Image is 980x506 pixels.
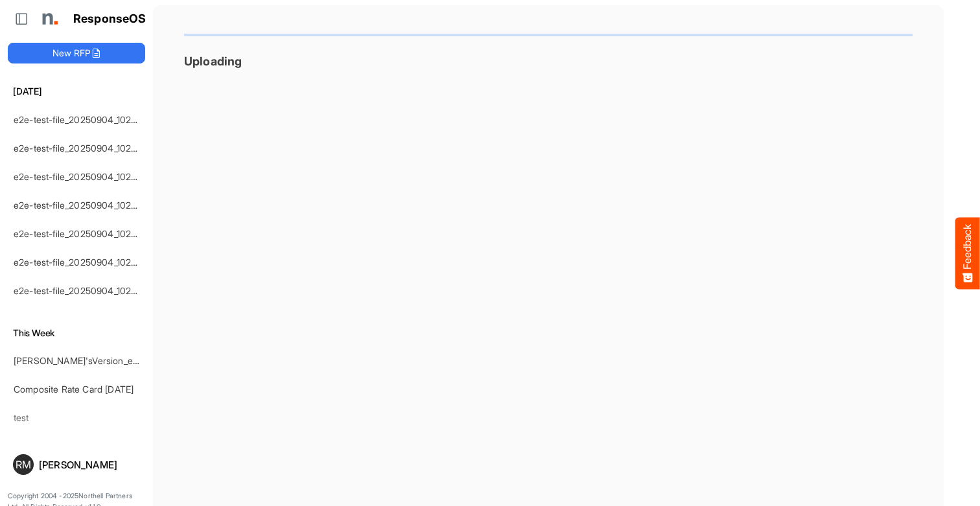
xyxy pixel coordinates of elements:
[14,228,147,239] a: e2e-test-file_20250904_102706
[8,326,145,340] h6: This Week
[39,460,140,470] div: [PERSON_NAME]
[14,143,146,154] a: e2e-test-file_20250904_102758
[14,355,257,366] a: [PERSON_NAME]'sVersion_e2e-test-file_20250604_111803
[14,257,148,268] a: e2e-test-file_20250904_102645
[14,171,146,182] a: e2e-test-file_20250904_102748
[14,384,134,395] a: Composite Rate Card [DATE]
[16,459,31,470] span: RM
[73,12,146,26] h1: ResponseOS
[14,200,147,211] a: e2e-test-file_20250904_102734
[955,217,980,289] button: Feedback
[8,84,145,98] h6: [DATE]
[14,285,145,296] a: e2e-test-file_20250904_102615
[184,54,913,68] h3: Uploading
[36,6,62,32] img: Northell
[14,114,146,125] a: e2e-test-file_20250904_102827
[8,43,145,63] button: New RFP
